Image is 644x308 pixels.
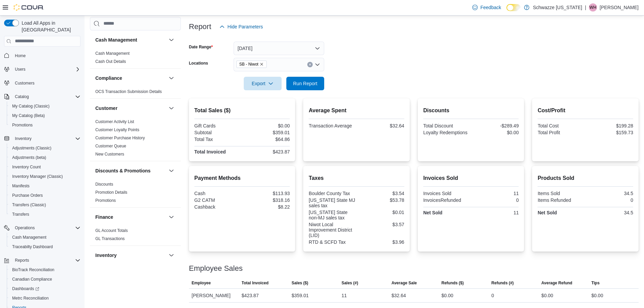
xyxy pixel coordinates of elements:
[12,135,34,143] button: Inventory
[12,295,49,301] span: Metrc Reconciliation
[12,164,41,170] span: Inventory Count
[228,23,263,30] span: Hide Parameters
[1,92,83,101] button: Catalog
[95,214,166,220] button: Finance
[95,182,113,187] a: Discounts
[242,291,259,300] div: $423.87
[358,191,404,196] div: $3.54
[15,258,29,263] span: Reports
[12,103,50,109] span: My Catalog (Classic)
[167,74,175,82] button: Compliance
[189,23,211,31] h3: Report
[12,79,80,87] span: Customers
[600,3,639,11] p: [PERSON_NAME]
[442,291,453,300] div: $0.00
[9,275,80,283] span: Canadian Compliance
[585,3,586,11] p: |
[1,223,83,233] button: Operations
[12,122,33,128] span: Promotions
[472,191,519,196] div: 11
[9,201,80,209] span: Transfers (Classic)
[12,93,31,101] button: Catalog
[189,289,239,302] div: [PERSON_NAME]
[7,162,83,172] button: Inventory Count
[12,256,32,264] button: Reports
[90,118,181,161] div: Customer
[309,174,404,182] h2: Taxes
[95,236,125,241] a: GL Transactions
[167,167,175,175] button: Discounts & Promotions
[7,200,83,210] button: Transfers (Classic)
[472,210,519,215] div: 11
[7,143,83,153] button: Adjustments (Classic)
[309,123,355,128] div: Transaction Average
[591,291,603,300] div: $0.00
[9,233,80,241] span: Cash Management
[7,233,83,242] button: Cash Management
[9,153,80,162] span: Adjustments (beta)
[12,202,46,208] span: Transfers (Classic)
[9,243,80,251] span: Traceabilty Dashboard
[260,62,264,66] button: Remove SB - Niwot from selection in this group
[358,197,404,203] div: $53.78
[95,143,126,149] span: Customer Queue
[309,210,355,220] div: [US_STATE] State non-MJ sales tax
[538,191,584,196] div: Items Sold
[1,78,83,88] button: Customers
[194,149,226,155] strong: Total Invoiced
[12,224,80,232] span: Operations
[9,153,49,162] a: Adjustments (beta)
[1,256,83,265] button: Reports
[291,291,309,300] div: $359.01
[423,106,519,115] h2: Discounts
[423,123,470,128] div: Total Discount
[538,197,584,203] div: Items Refunded
[9,210,80,218] span: Transfers
[307,62,313,67] button: Clear input
[234,42,324,55] button: [DATE]
[7,191,83,200] button: Purchase Orders
[95,228,128,233] span: GL Account Totals
[194,137,241,142] div: Total Tax
[423,197,470,203] div: InvoicesRefunded
[243,191,290,196] div: $113.93
[9,285,80,293] span: Dashboards
[7,293,83,303] button: Metrc Reconciliation
[95,228,128,233] a: GL Account Totals
[95,190,127,195] a: Promotion Details
[309,222,355,238] div: Niwot Local Improvement District (LID)
[95,51,129,56] span: Cash Management
[9,102,52,110] a: My Catalog (Classic)
[9,121,35,129] a: Promotions
[472,123,519,128] div: -$289.49
[95,105,166,112] button: Customer
[242,280,269,286] span: Total Invoiced
[12,52,28,60] a: Home
[541,291,553,300] div: $0.00
[358,222,404,227] div: $3.57
[492,280,514,286] span: Refunds (#)
[239,61,259,68] span: SB - Niwot
[9,172,66,181] a: Inventory Manager (Classic)
[244,77,282,90] button: Export
[189,264,243,273] h3: Employee Sales
[243,204,290,210] div: $8.22
[9,182,80,190] span: Manifests
[9,191,46,199] a: Purchase Orders
[12,113,45,118] span: My Catalog (Beta)
[423,174,519,182] h2: Invoices Sold
[194,106,290,115] h2: Total Sales ($)
[15,53,26,58] span: Home
[286,77,324,90] button: Run Report
[12,212,29,217] span: Transfers
[19,20,80,33] span: Load All Apps in [GEOGRAPHIC_DATA]
[7,153,83,162] button: Adjustments (beta)
[194,123,241,128] div: Gift Cards
[12,267,54,273] span: BioTrack Reconciliation
[12,79,37,87] a: Customers
[12,183,29,189] span: Manifests
[442,280,464,286] span: Refunds ($)
[423,191,470,196] div: Invoices Sold
[309,239,355,245] div: RTD & SCFD Tax
[15,225,35,231] span: Operations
